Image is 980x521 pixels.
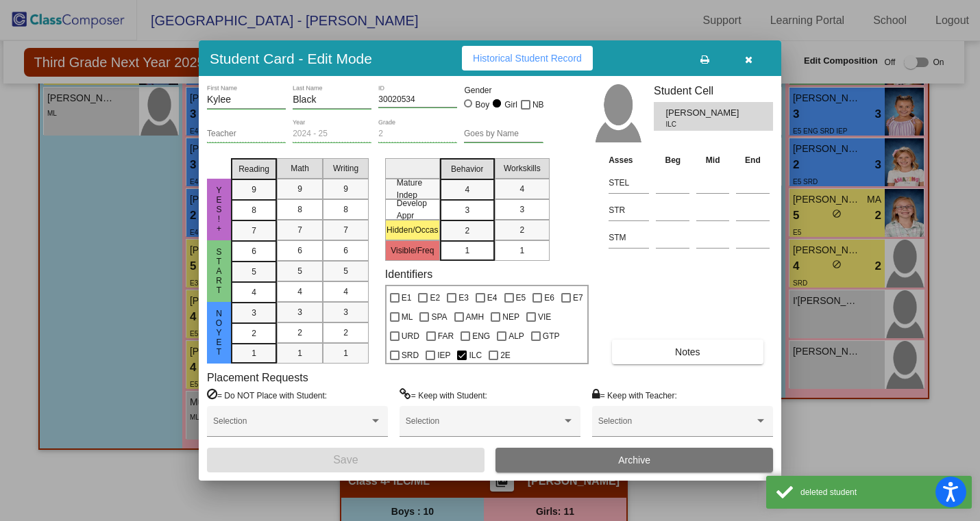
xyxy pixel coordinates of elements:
span: SRD [402,347,419,364]
th: Mid [693,153,733,168]
span: Historical Student Record [473,53,582,64]
span: 6 [343,244,348,257]
span: 9 [297,183,302,195]
span: 1 [465,244,469,257]
span: 1 [252,347,256,359]
span: Archive [618,455,650,466]
span: 8 [297,203,302,216]
button: Archive [495,448,773,472]
span: 2 [343,327,348,339]
span: noYET [213,309,225,357]
input: assessment [609,227,649,248]
span: NEP [502,309,519,325]
span: Behavior [451,163,483,175]
span: Reading [238,163,269,175]
div: Girl [504,99,517,111]
span: 3 [519,203,524,216]
span: ENG [472,328,490,344]
span: NB [532,97,544,113]
span: 3 [252,307,256,319]
button: Save [207,448,485,472]
span: 7 [252,225,256,237]
input: goes by name [464,129,543,139]
span: 2 [252,327,256,340]
th: End [733,153,773,168]
span: E7 [573,290,583,306]
div: deleted student [800,486,961,498]
span: 8 [343,203,348,216]
span: 2E [500,347,511,364]
span: 3 [297,306,302,318]
span: ILC [469,347,482,364]
span: 1 [343,347,348,359]
th: Beg [652,153,693,168]
span: 2 [519,224,524,236]
span: 5 [252,266,256,278]
span: SPA [431,309,447,325]
span: 2 [465,225,469,237]
span: ML [402,309,413,325]
input: Enter ID [378,95,457,105]
input: grade [378,129,457,139]
span: E6 [544,290,554,306]
span: E4 [487,290,498,306]
span: 4 [465,183,469,196]
span: 1 [297,347,302,359]
div: Boy [475,99,490,111]
span: 4 [519,183,524,195]
input: year [293,129,371,139]
span: IEP [437,347,450,364]
button: Notes [612,340,763,364]
mat-label: Gender [464,84,543,97]
input: teacher [207,129,286,139]
span: 6 [252,245,256,257]
span: 9 [343,183,348,195]
th: Asses [605,153,652,168]
label: Placement Requests [207,371,308,384]
span: Math [291,162,309,175]
span: GTP [543,328,560,344]
span: 2 [297,327,302,339]
span: 8 [252,204,256,216]
span: yes!+ [213,186,225,233]
button: Historical Student Record [462,46,593,71]
span: E1 [402,290,412,306]
span: 9 [252,183,256,196]
span: 1 [519,244,524,257]
input: assessment [609,200,649,220]
span: 4 [252,286,256,298]
span: Writing [333,162,358,175]
span: E2 [430,290,440,306]
label: = Keep with Student: [400,388,487,402]
h3: Student Cell [654,84,773,97]
span: 7 [343,224,348,236]
label: = Keep with Teacher: [592,388,677,402]
span: Save [333,454,358,466]
span: E5 [516,290,526,306]
input: assessment [609,173,649,193]
label: = Do NOT Place with Student: [207,388,327,402]
span: 4 [297,285,302,298]
span: URD [402,328,419,344]
h3: Student Card - Edit Mode [210,50,372,67]
span: 4 [343,285,348,298]
span: VIE [538,309,551,325]
span: 5 [343,265,348,277]
span: 6 [297,244,302,257]
span: [PERSON_NAME] [665,106,742,120]
span: 3 [343,306,348,318]
span: ALP [509,328,524,344]
span: Workskills [504,162,541,175]
label: Identifiers [385,268,432,281]
span: 7 [297,224,302,236]
span: E3 [458,290,469,306]
span: FAR [438,328,454,344]
span: AMH [466,309,485,325]
span: Start [213,247,225,295]
span: ILC [665,119,732,129]
span: Notes [675,346,700,357]
span: 3 [465,204,469,216]
span: 5 [297,265,302,277]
